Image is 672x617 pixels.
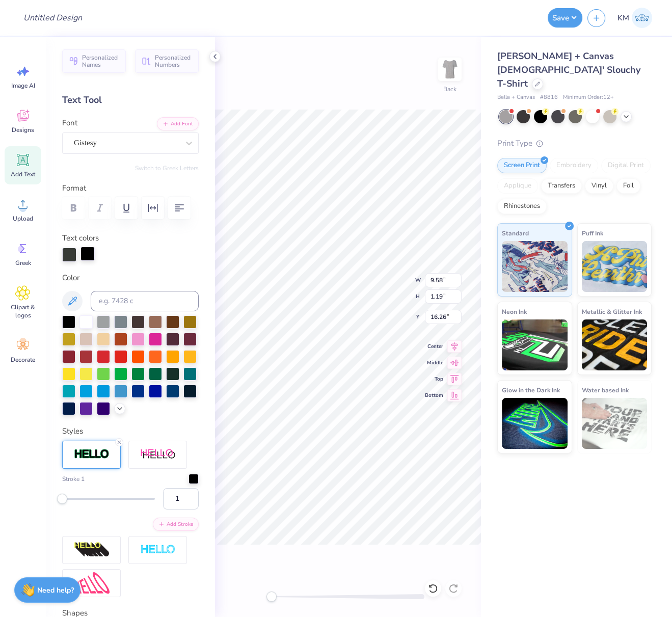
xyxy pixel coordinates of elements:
span: Personalized Names [82,54,120,68]
button: Personalized Numbers [135,49,199,73]
img: Glow in the Dark Ink [502,398,568,449]
div: Applique [497,178,538,194]
input: Untitled Design [15,8,90,28]
strong: Need help? [37,585,74,595]
img: Free Distort [74,572,110,594]
span: Add Text [11,170,35,178]
img: Metallic & Glitter Ink [582,319,648,370]
span: Neon Ink [502,306,527,317]
button: Switch to Greek Letters [135,164,199,172]
div: Embroidery [550,158,598,173]
a: KM [613,8,657,28]
span: Glow in the Dark Ink [502,385,560,395]
span: Image AI [11,82,35,90]
span: Metallic & Glitter Ink [582,306,642,317]
img: Puff Ink [582,241,648,292]
span: Clipart & logos [6,303,40,319]
div: Back [443,85,456,94]
span: Water based Ink [582,385,629,395]
button: Add Font [157,117,199,130]
div: Digital Print [601,158,651,173]
span: # 8816 [540,93,558,102]
img: Neon Ink [502,319,568,370]
div: Rhinestones [497,199,547,214]
div: Vinyl [585,178,613,194]
label: Format [62,182,199,194]
button: Add Stroke [153,518,199,531]
div: Foil [616,178,640,194]
span: Standard [502,228,529,238]
div: Transfers [541,178,582,194]
img: Stroke [74,448,110,460]
div: Print Type [497,138,652,149]
span: Middle [425,359,443,367]
div: Screen Print [497,158,547,173]
label: Stroke 1 [62,474,85,484]
span: [PERSON_NAME] + Canvas [DEMOGRAPHIC_DATA]' Slouchy T-Shirt [497,50,640,90]
label: Text colors [62,232,99,244]
img: Negative Space [140,544,176,556]
span: Designs [12,126,34,134]
img: Shadow [140,448,176,461]
img: Back [440,59,460,79]
label: Color [62,272,199,284]
span: Decorate [11,356,35,364]
span: Upload [13,214,33,223]
img: Standard [502,241,568,292]
span: Personalized Numbers [155,54,193,68]
span: Bottom [425,391,443,399]
span: Bella + Canvas [497,93,535,102]
label: Font [62,117,77,129]
img: Water based Ink [582,398,648,449]
div: Text Tool [62,93,199,107]
img: 3D Illusion [74,542,110,558]
input: e.g. 7428 c [91,291,199,311]
span: Greek [15,259,31,267]
span: KM [617,12,629,24]
span: Center [425,342,443,351]
div: Accessibility label [266,592,277,602]
div: Accessibility label [57,493,67,503]
label: Styles [62,425,83,437]
button: Save [548,8,582,28]
button: Personalized Names [62,49,126,73]
img: Katrina Mae Mijares [632,8,652,28]
span: Puff Ink [582,228,603,238]
span: Minimum Order: 12 + [563,93,614,102]
span: Top [425,375,443,383]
